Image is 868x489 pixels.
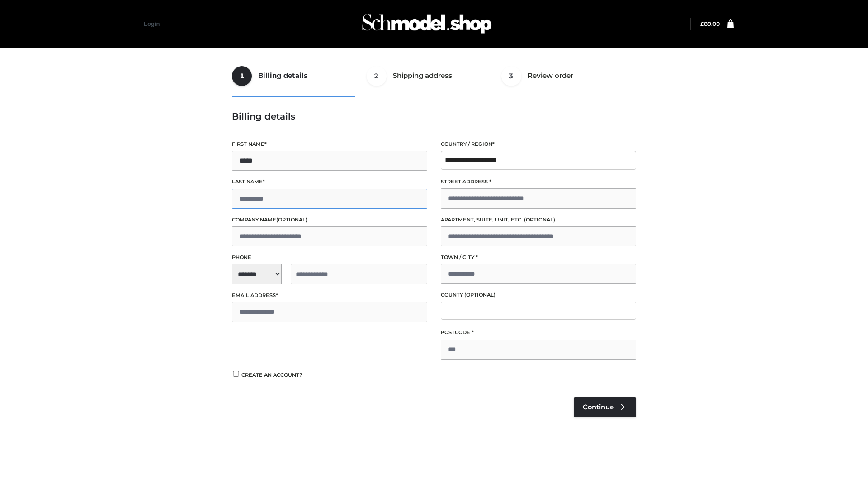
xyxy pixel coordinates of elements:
a: £89.00 [700,20,720,27]
img: Schmodel Admin 964 [359,6,495,42]
input: Create an account? [232,371,240,377]
span: £ [700,20,704,27]
a: Login [144,20,160,27]
label: First name [232,140,427,149]
label: Postcode [441,328,636,337]
label: Country / Region [441,140,636,149]
a: Continue [574,397,636,417]
bdi: 89.00 [700,20,720,27]
span: (optional) [464,292,495,298]
span: Continue [583,403,614,411]
label: Last name [232,177,427,186]
span: (optional) [276,216,307,223]
label: Phone [232,253,427,262]
h3: Billing details [232,111,636,122]
label: Street address [441,177,636,186]
span: (optional) [524,216,555,223]
label: Email address [232,291,427,300]
label: Company name [232,216,427,224]
span: Create an account? [241,372,302,378]
label: Apartment, suite, unit, etc. [441,216,636,224]
label: Town / City [441,253,636,262]
label: County [441,291,636,299]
